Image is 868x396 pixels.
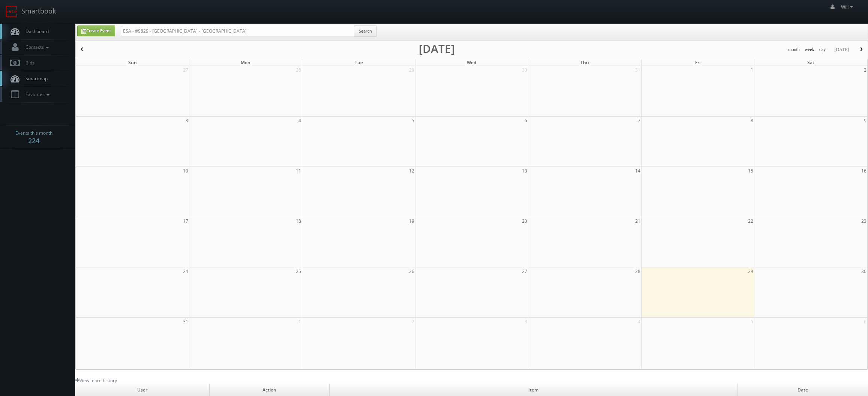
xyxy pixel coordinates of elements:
span: 29 [408,66,415,74]
span: 29 [747,267,754,275]
h2: [DATE] [419,45,455,52]
span: Favorites [22,91,51,97]
span: 31 [182,318,189,325]
span: 16 [861,167,867,175]
span: 13 [521,167,528,175]
span: 9 [863,117,867,124]
span: 6 [524,117,528,124]
span: 26 [408,267,415,275]
span: 23 [861,217,867,225]
span: Tue [355,59,363,66]
span: Smartmap [22,75,48,82]
button: Search [354,25,377,37]
span: Will [841,4,855,10]
span: 11 [295,167,302,175]
span: 27 [521,267,528,275]
span: Bids [22,60,34,66]
span: 14 [634,167,641,175]
span: 3 [524,318,528,325]
span: 1 [298,318,302,325]
span: 18 [295,217,302,225]
span: 27 [182,66,189,74]
button: week [802,45,817,54]
span: 4 [298,117,302,124]
span: 4 [637,318,641,325]
span: 30 [521,66,528,74]
span: 7 [637,117,641,124]
input: Search for Events [121,26,354,36]
span: Sun [128,59,137,66]
span: 22 [747,217,754,225]
span: Events this month [15,129,52,137]
span: 25 [295,267,302,275]
span: 8 [750,117,754,124]
strong: 224 [28,136,39,145]
span: 20 [521,217,528,225]
span: 31 [634,66,641,74]
span: 6 [863,318,867,325]
a: View more history [75,377,117,384]
button: [DATE] [832,45,852,54]
span: 24 [182,267,189,275]
span: 2 [411,318,415,325]
button: day [817,45,829,54]
span: 3 [185,117,189,124]
span: Thu [580,59,589,66]
span: 30 [861,267,867,275]
span: Dashboard [22,28,49,34]
img: smartbook-logo.png [6,6,18,18]
span: Wed [467,59,476,66]
span: 15 [747,167,754,175]
span: Contacts [22,44,51,50]
button: month [786,45,802,54]
span: 19 [408,217,415,225]
a: Create Event [77,25,115,36]
span: 28 [634,267,641,275]
span: Fri [695,59,700,66]
span: 2 [863,66,867,74]
span: Sat [807,59,814,66]
span: Mon [241,59,250,66]
span: 21 [634,217,641,225]
span: 1 [750,66,754,74]
span: 5 [411,117,415,124]
span: 28 [295,66,302,74]
span: 12 [408,167,415,175]
span: 5 [750,318,754,325]
span: 10 [182,167,189,175]
span: 17 [182,217,189,225]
